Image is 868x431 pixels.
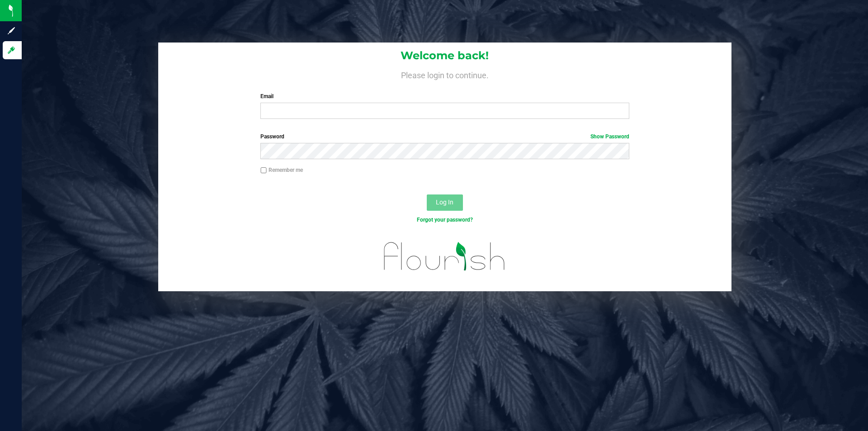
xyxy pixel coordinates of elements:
[260,92,629,100] label: Email
[417,217,473,223] a: Forgot your password?
[7,26,16,35] inline-svg: Sign up
[427,194,463,211] button: Log In
[436,199,453,206] span: Log In
[7,46,16,55] inline-svg: Log in
[260,167,267,174] input: Remember me
[373,233,516,279] img: flourish_logo.svg
[590,133,629,140] a: Show Password
[158,69,731,80] h4: Please login to continue.
[260,166,303,174] label: Remember me
[260,133,284,140] span: Password
[158,50,731,62] h1: Welcome back!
